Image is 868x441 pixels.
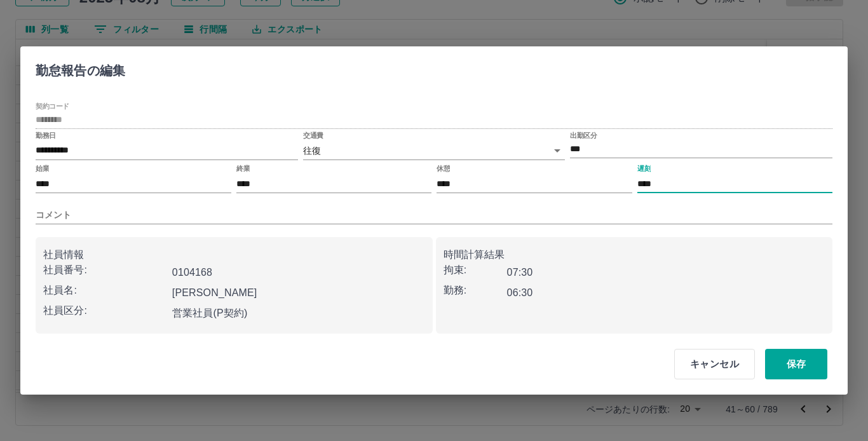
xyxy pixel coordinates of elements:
label: 休憩 [437,164,450,173]
label: 契約コード [36,101,69,111]
p: 社員区分: [43,303,167,318]
div: 往復 [303,142,566,160]
b: [PERSON_NAME] [172,287,257,298]
button: キャンセル [674,349,755,379]
label: 始業 [36,164,49,173]
h2: 勤怠報告の編集 [20,46,140,90]
b: 0104168 [172,267,212,278]
p: 拘束: [444,262,507,278]
label: 交通費 [303,130,323,140]
p: 社員番号: [43,262,167,278]
b: 06:30 [507,287,533,298]
p: 時間計算結果 [444,247,825,262]
p: 社員名: [43,283,167,298]
label: 出勤区分 [570,130,597,140]
button: 保存 [765,349,827,379]
b: 07:30 [507,267,533,278]
p: 社員情報 [43,247,425,262]
label: 終業 [236,164,250,173]
label: 勤務日 [36,130,56,140]
p: 勤務: [444,283,507,298]
b: 営業社員(P契約) [172,308,248,318]
label: 遅刻 [637,164,651,173]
